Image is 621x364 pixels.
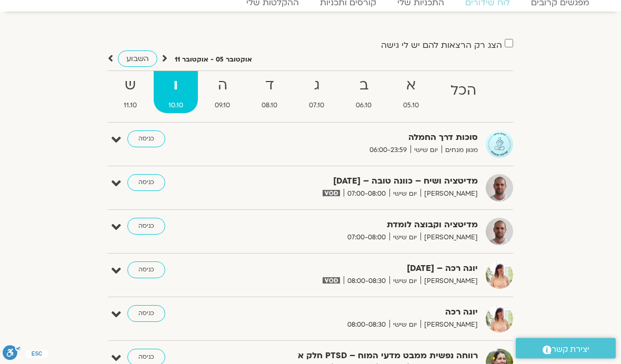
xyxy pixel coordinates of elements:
strong: הכל [436,79,491,103]
span: יצירת קשר [552,342,589,357]
span: 11.10 [109,100,152,112]
a: א05.10 [388,72,434,114]
span: [PERSON_NAME] [420,189,478,200]
strong: ה [200,74,245,98]
a: כניסה [127,218,165,235]
strong: מדיטציה וקבוצה לומדת [252,218,478,232]
a: ה09.10 [200,72,245,114]
label: הצג רק הרצאות להם יש לי גישה [381,41,502,50]
a: יצירת קשר [516,338,616,359]
span: 09.10 [200,100,245,112]
a: ש11.10 [109,72,152,114]
span: 08:00-08:30 [344,320,389,331]
a: ג07.10 [294,72,339,114]
span: יום שישי [389,320,420,331]
span: יום שישי [389,189,420,200]
a: ב06.10 [341,72,386,114]
strong: יוגה רכה [252,306,478,320]
img: vodicon [323,190,340,197]
span: 06.10 [341,100,386,112]
span: 07.10 [294,100,339,112]
a: כניסה [127,262,165,279]
a: ו10.10 [154,72,198,114]
span: השבוע [126,54,149,64]
strong: ו [154,74,198,98]
p: אוקטובר 05 - אוקטובר 11 [175,55,252,66]
span: 06:00-23:59 [366,145,410,156]
a: ד08.10 [247,72,292,114]
span: [PERSON_NAME] [420,320,478,331]
span: [PERSON_NAME] [420,276,478,287]
img: vodicon [323,278,340,284]
strong: רווחה נפשית ממבט מדעי המוח – PTSD חלק א [252,349,478,363]
span: יום שישי [389,276,420,287]
strong: ד [247,74,292,98]
strong: א [388,74,434,98]
span: 10.10 [154,100,198,112]
strong: מדיטציה ושיח – כוונה טובה – [DATE] [252,175,478,189]
span: 08.10 [247,100,292,112]
a: כניסה [127,131,165,148]
strong: ג [294,74,339,98]
span: 07:00-08:00 [344,189,389,200]
strong: סוכות דרך החמלה [252,131,478,145]
span: 07:00-08:00 [344,232,389,244]
a: כניסה [127,306,165,322]
a: כניסה [127,175,165,191]
span: 08:00-08:30 [344,276,389,287]
strong: יוגה רכה – [DATE] [252,262,478,276]
span: 05.10 [388,100,434,112]
a: הכל [436,72,491,114]
a: השבוע [118,51,157,67]
strong: ש [109,74,152,98]
span: [PERSON_NAME] [420,232,478,244]
strong: ב [341,74,386,98]
span: יום שישי [389,232,420,244]
span: מגוון מנחים [442,145,478,156]
span: יום שישי [410,145,442,156]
